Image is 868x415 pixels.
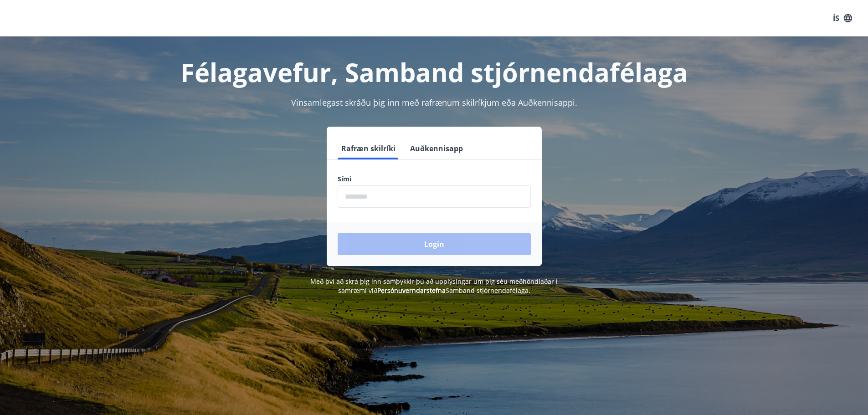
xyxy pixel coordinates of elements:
button: Auðkennisapp [406,138,467,159]
button: ÍS [828,10,857,26]
button: Rafræn skilríki [338,138,399,159]
span: Með því að skrá þig inn samþykkir þú að upplýsingar um þig séu meðhöndlaðar í samræmi við Samband... [310,277,558,295]
a: Persónuverndarstefna [377,286,446,295]
h1: Félagavefur, Samband stjórnendafélaga [117,55,751,89]
label: Sími [338,174,531,184]
span: Vinsamlegast skráðu þig inn með rafrænum skilríkjum eða Auðkennisappi. [291,97,577,108]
